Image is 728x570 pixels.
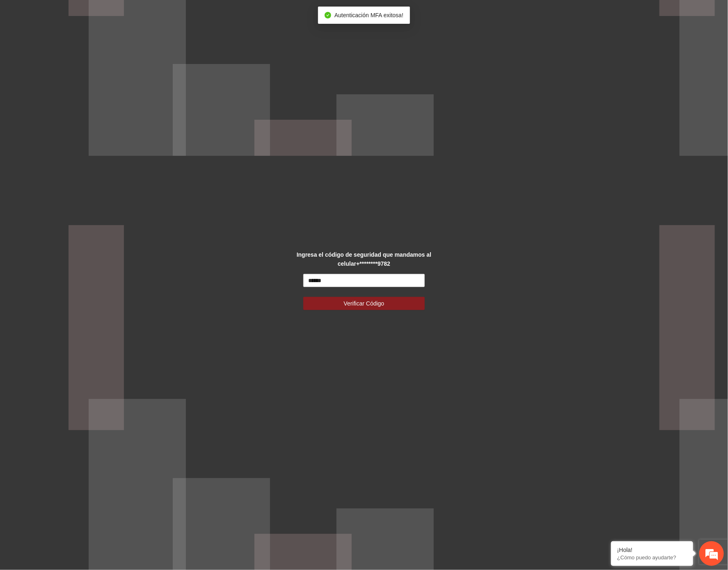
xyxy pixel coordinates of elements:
span: Autenticación MFA exitosa! [334,12,403,18]
div: Minimizar ventana de chat en vivo [135,4,154,24]
strong: Ingresa el código de seguridad que mandamos al celular +********9782 [297,251,431,267]
div: Chatee con nosotros ahora [43,42,138,52]
span: Estamos en línea. [48,109,113,192]
span: check-circle [325,12,331,18]
button: Verificar Código [303,297,425,310]
div: ¡Hola! [617,547,687,553]
textarea: Escriba su mensaje y pulse “Intro” [4,224,156,253]
p: ¿Cómo puedo ayudarte? [617,554,687,561]
span: Verificar Código [344,299,385,308]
